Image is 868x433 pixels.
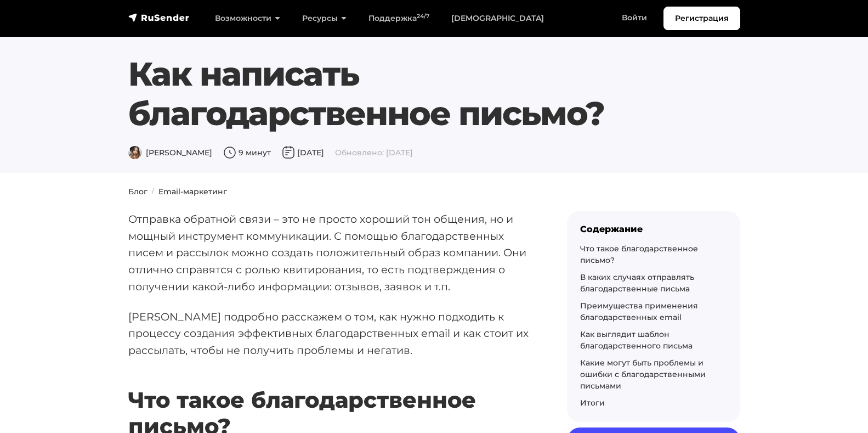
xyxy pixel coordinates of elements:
[580,244,698,265] a: Что такое благодарственное письмо?
[580,272,694,294] a: В каких случаях отправлять благодарственные письма
[128,54,688,133] h1: Как написать благодарственное письмо?
[223,146,236,159] img: Время чтения
[580,329,693,351] a: Как выглядит шаблон благодарственного письма
[440,7,555,30] a: [DEMOGRAPHIC_DATA]
[663,7,740,30] a: Регистрация
[204,7,291,30] a: Возможности
[128,12,190,23] img: RuSender
[128,308,532,359] p: [PERSON_NAME] подробно расскажем о том, как нужно подходить к процессу создания эффективных благо...
[580,398,605,408] a: Итоги
[291,7,358,30] a: Ресурсы
[223,148,271,158] span: 9 минут
[147,186,227,198] li: Email-маркетинг
[128,148,212,158] span: [PERSON_NAME]
[358,7,440,30] a: Поддержка24/7
[128,187,147,196] a: Блог
[335,148,413,158] span: Обновлено: [DATE]
[417,13,429,20] sup: 24/7
[580,224,727,234] div: Содержание
[282,146,295,159] img: Дата публикации
[122,186,747,198] nav: breadcrumb
[580,301,698,322] a: Преимущества применения благодарственных email
[580,358,706,391] a: Какие могут быть проблемы и ошибки с благодарственными письмами
[128,211,532,295] p: Отправка обратной связи – это не просто хороший тон общения, но и мощный инструмент коммуникации....
[282,148,324,158] span: [DATE]
[611,7,658,29] a: Войти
